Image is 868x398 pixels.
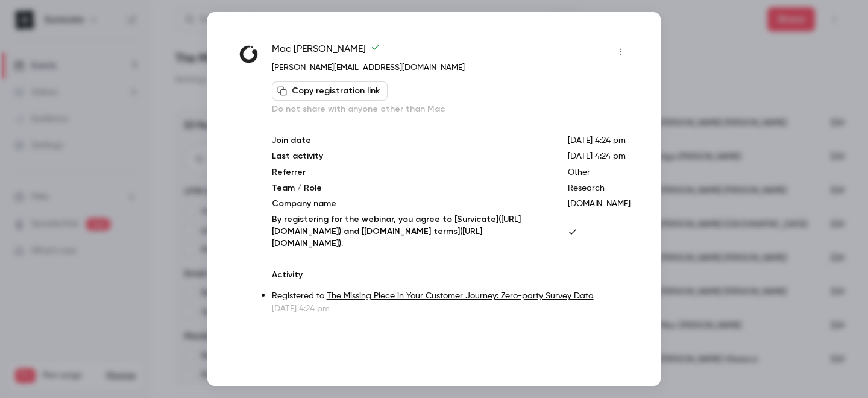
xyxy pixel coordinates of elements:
[327,292,594,300] a: The Missing Piece in Your Customer Journey: Zero-party Survey Data
[272,213,549,250] p: By registering for the webinar, you agree to [Survicate]([URL][DOMAIN_NAME]) and [[DOMAIN_NAME] t...
[568,152,626,160] span: [DATE] 4:24 pm
[237,43,260,66] img: zen.com
[272,81,388,101] button: Copy registration link
[272,166,549,178] p: Referrer
[272,198,549,210] p: Company name
[272,63,465,72] a: [PERSON_NAME][EMAIL_ADDRESS][DOMAIN_NAME]
[272,42,380,62] span: Mac [PERSON_NAME]
[568,182,631,194] p: Research
[272,182,549,194] p: Team / Role
[568,134,631,147] p: [DATE] 4:24 pm
[272,150,549,163] p: Last activity
[272,134,549,147] p: Join date
[568,166,631,178] p: Other
[272,269,631,281] p: Activity
[272,303,631,315] p: [DATE] 4:24 pm
[568,198,631,210] p: [DOMAIN_NAME]
[272,103,631,115] p: Do not share with anyone other than Mac
[272,290,631,303] p: Registered to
